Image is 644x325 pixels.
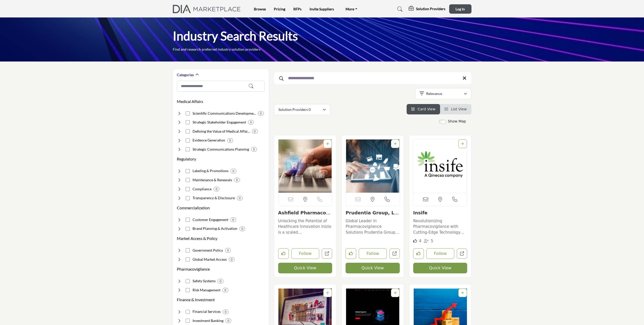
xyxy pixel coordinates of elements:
p: Find and research preferred industry solution providers [173,47,260,52]
div: 0 Results For Labeling & Promotions [231,169,236,173]
button: Commercialization [177,205,210,211]
span: List View [451,107,467,111]
div: 0 Results For Customer Engagement [230,217,236,222]
div: 0 Results For Safety Systems [218,279,223,283]
h4: Evidence Generation: Research to support clinical and economic value claims. [193,138,225,143]
input: Select Strategic Stakeholder Engagement checkbox [186,120,190,124]
input: Select Customer Engagement checkbox [186,218,190,222]
p: Global Leader in Pharmacovigilance Solutions Prudentia Group provides industry-leading pharmacovi... [346,218,400,235]
div: 0 Results For Transparency & Disclosure [237,196,243,200]
b: 0 [241,227,243,231]
img: Prudentia Group, LLC [346,139,400,193]
span: 4 [419,239,422,243]
input: Select Risk Management checkbox [186,288,190,292]
h1: Industry Search Results [173,28,298,44]
input: Select Scientific Communications Development checkbox [186,111,190,115]
a: Prudentia Group, LLC... [346,210,399,221]
div: 0 Results For Financial Services [223,310,229,314]
h4: Risk Management: Detecting, evaluating and communicating product risks. [193,288,220,293]
h4: Maintenance & Renewals: Maintaining marketing authorizations and safety reporting. [193,177,232,182]
input: Select Safety Systems checkbox [186,279,190,283]
button: Medical Affairs [177,98,203,105]
input: Select Labeling & Promotions checkbox [186,169,190,173]
h4: Transparency & Disclosure: Transparency & Disclosure [193,195,235,200]
i: Likes [413,239,417,243]
input: Select Defining the Value of Medical Affairs checkbox [186,129,190,133]
img: Ashfield Pharmacovigilance [278,139,332,193]
b: 0 [227,249,229,252]
div: 0 Results For Scientific Communications Development [258,111,264,116]
h4: Scientific Communications Development: Creating scientific content showcasing clinical evidence. [193,111,256,116]
div: 0 Results For Compliance [214,187,219,191]
a: Open Listing in new tab [413,139,467,193]
a: Add To List [461,142,464,146]
b: 0 [216,187,217,191]
h3: Ashfield Pharmacovigilance [278,210,332,216]
h4: Financial Services: Enabling enterprise fiscal planning, reporting and controls. [193,309,221,314]
div: 0 Results For Global Market Access [229,257,235,262]
input: Select Investment Banking checkbox [186,319,190,323]
button: Market Access & Policy [177,235,217,241]
a: Open ashfield-pharmacovigilance in new tab [322,249,332,259]
h4: Investment Banking: Providing deal structuring and financing advisory services. [193,318,223,323]
b: 0 [254,130,256,133]
button: Follow [291,248,319,259]
input: Select Transparency & Disclosure checkbox [186,196,190,200]
span: Card View [418,107,435,111]
button: Quick View [346,263,400,273]
a: Revolutionizing Pharmacovigilance with Cutting-Edge Technology Insife is a leading provider of ph... [413,217,467,235]
a: Open Listing in new tab [346,139,400,193]
div: 0 Results For Government Policy [225,248,231,253]
b: 0 [229,139,231,142]
h3: Regulatory [177,156,196,162]
a: Add To List [394,291,397,295]
input: Select Maintenance & Renewals checkbox [186,178,190,182]
button: Follow [359,248,387,259]
a: Add To List [326,142,329,146]
a: Open Listing in new tab [278,139,332,193]
div: 0 Results For Investment Banking [225,318,231,323]
p: Relevance [426,91,442,96]
button: Quick View [413,263,467,273]
h4: Strategic Communications Planning: Developing publication plans demonstrating product benefits an... [193,147,249,152]
a: View List [445,107,467,111]
input: Search Keyword [274,72,471,84]
h3: Prudentia Group, LLC [346,210,400,216]
b: 0 [224,288,226,292]
input: Select Government Policy checkbox [186,248,190,252]
button: Pharmacovigilance [177,266,210,272]
button: Like listing [413,248,424,259]
span: 5 [431,239,433,243]
button: Like listing [346,248,356,259]
span: Log In [456,7,465,11]
div: 0 Results For Maintenance & Renewals [234,178,240,182]
button: Quick View [278,263,332,273]
h4: Customer Engagement: Understanding and optimizing patient experience across channels. [193,217,228,222]
b: 0 [232,218,234,221]
h5: Solution Providers [416,7,445,11]
b: 0 [260,112,262,115]
li: Card View [407,104,440,114]
div: 0 Results For Strategic Stakeholder Engagement [248,120,254,125]
h4: Government Policy: Monitoring and influencing drug-related public policy. [193,248,223,253]
div: Solution Providers [409,6,445,12]
input: Select Strategic Communications Planning checkbox [186,147,190,151]
div: 0 Results For Defining the Value of Medical Affairs [252,129,258,134]
input: Select Brand Planning & Activation checkbox [186,227,190,231]
a: Ashfield Pharmacovig... [278,210,331,221]
a: View Card [411,107,435,111]
input: Select Global Market Access checkbox [186,257,190,261]
input: Select Compliance checkbox [186,187,190,191]
a: Unlocking the Potential of Healthcare Innovation Inizio is a scaled commercialization platform th... [278,217,332,235]
h4: Defining the Value of Medical Affairs [193,129,250,134]
div: 0 Results For Strategic Communications Planning [251,147,257,152]
h4: Labeling & Promotions: Determining safe product use specifications and claims. [193,168,229,173]
p: Unlocking the Potential of Healthcare Innovation Inizio is a scaled commercialization platform th... [278,218,332,235]
a: Search [392,5,406,13]
div: 0 Results For Brand Planning & Activation [239,227,245,231]
a: Pricing [274,7,285,11]
label: Show Map [448,119,466,124]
